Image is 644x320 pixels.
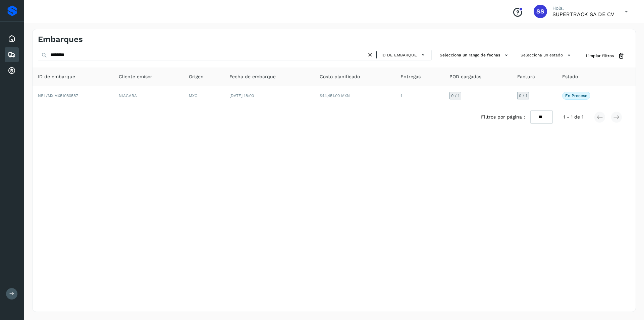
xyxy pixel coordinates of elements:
span: ID de embarque [381,52,417,58]
span: ID de embarque [38,73,75,80]
button: Limpiar filtros [581,50,630,62]
span: [DATE] 18:00 [229,93,254,98]
span: Factura [517,73,535,80]
td: $44,451.00 MXN [314,86,395,105]
button: ID de embarque [379,50,429,60]
span: Origen [189,73,204,80]
span: Costo planificado [320,73,360,80]
div: Inicio [5,31,19,46]
span: Estado [562,73,578,80]
span: 0 / 1 [519,94,527,98]
button: Selecciona un rango de fechas [437,50,513,61]
button: Selecciona un estado [518,50,575,61]
span: Limpiar filtros [586,53,614,59]
h4: Embarques [38,35,83,44]
span: 1 - 1 de 1 [563,113,583,121]
p: En proceso [565,93,587,98]
span: POD cargadas [449,73,481,80]
p: Hola, [552,5,614,11]
td: 1 [395,86,444,105]
span: Entregas [400,73,421,80]
td: NIAGARA [113,86,183,105]
div: Cuentas por cobrar [5,63,19,78]
span: Cliente emisor [119,73,152,80]
span: NBL/MX.MX51080587 [38,93,78,98]
span: Filtros por página : [481,113,525,121]
span: 0 / 1 [451,94,460,98]
p: SUPERTRACK SA DE CV [552,11,614,17]
td: MXC [183,86,224,105]
div: Embarques [5,47,19,62]
span: Fecha de embarque [229,73,276,80]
